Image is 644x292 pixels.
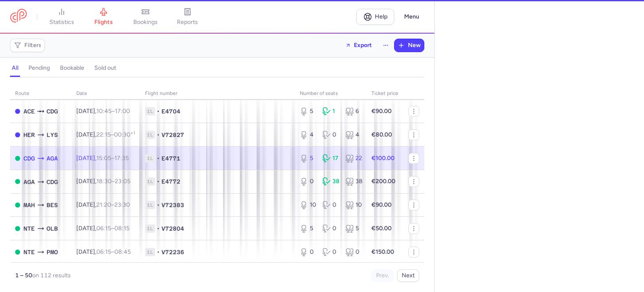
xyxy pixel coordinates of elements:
span: bookings [133,18,158,26]
span: – [96,178,130,185]
span: AGA [23,177,35,187]
time: 21:20 [96,201,111,208]
div: 6 [345,107,361,116]
span: • [157,107,160,116]
div: 0 [345,248,361,256]
time: 17:35 [114,155,129,162]
span: 1L [145,248,155,256]
span: • [157,248,160,256]
span: – [96,131,135,138]
span: flights [94,18,113,26]
span: – [96,248,131,255]
strong: €200.00 [371,178,395,185]
span: [DATE], [76,201,130,208]
span: New [408,42,421,49]
div: 4 [300,131,316,139]
span: Help [375,13,387,20]
span: – [96,108,130,115]
div: 17 [322,154,338,163]
span: – [96,225,130,232]
div: 5 [300,107,316,116]
span: BES [47,200,58,210]
time: 22:15 [96,131,111,138]
th: date [71,87,140,100]
span: – [96,201,130,208]
span: HER [23,130,35,139]
time: 17:00 [115,108,130,115]
span: Filters [24,42,42,49]
span: [DATE], [76,178,130,185]
div: 22 [345,154,361,163]
time: 15:05 [96,155,111,162]
strong: €90.00 [371,201,392,208]
div: 5 [345,224,361,233]
div: 38 [345,177,361,186]
span: Export [354,42,372,48]
span: E4704 [161,107,180,116]
time: 08:45 [114,248,131,255]
div: 10 [345,201,361,209]
a: bookings [125,8,166,26]
h4: bookable [60,64,84,72]
a: flights [83,8,125,26]
span: on 112 results [32,272,71,279]
button: Next [397,269,419,282]
div: 4 [345,131,361,139]
sup: +1 [130,130,135,136]
button: New [395,39,424,52]
span: [DATE], [76,155,129,162]
a: CitizenPlane red outlined logo [10,9,27,24]
span: 1L [145,224,155,233]
div: 0 [300,177,316,186]
time: 00:30 [114,131,135,138]
button: Prev. [371,269,394,282]
div: 0 [322,248,338,256]
span: LYS [47,130,58,139]
span: V72236 [161,248,184,256]
span: NTE [23,224,35,233]
a: Help [356,9,394,25]
div: 0 [322,201,338,209]
time: 23:05 [115,178,130,185]
th: number of seats [295,87,366,100]
th: route [10,87,71,100]
div: 38 [322,177,338,186]
span: 1L [145,107,155,116]
time: 23:30 [114,201,130,208]
span: • [157,201,160,209]
a: statistics [41,8,83,26]
div: 5 [300,154,316,163]
span: statistics [49,18,74,26]
span: 1L [145,177,155,186]
span: NTE [23,247,35,257]
span: MAH [23,200,35,210]
span: CDG [47,107,58,116]
span: [DATE], [76,248,131,255]
span: [DATE], [76,225,130,232]
div: 0 [300,248,316,256]
span: • [157,224,160,233]
span: PMO [47,247,58,257]
span: reports [177,18,198,26]
strong: €150.00 [371,248,394,255]
span: CDG [47,177,58,187]
th: Ticket price [366,87,403,100]
strong: €50.00 [371,225,392,232]
span: 1L [145,154,155,163]
time: 18:30 [96,178,112,185]
time: 10:45 [96,108,112,115]
span: V72804 [161,224,184,233]
strong: €100.00 [371,155,395,162]
span: 1L [145,201,155,209]
div: 1 [322,107,338,116]
span: V72383 [161,201,184,209]
span: E4771 [161,154,180,163]
div: 0 [322,131,338,139]
span: [DATE], [76,131,135,138]
span: V72827 [161,131,184,139]
strong: €80.00 [371,131,392,138]
span: OLB [47,224,58,233]
span: • [157,177,160,186]
h4: sold out [94,64,116,72]
button: Export [340,39,377,52]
